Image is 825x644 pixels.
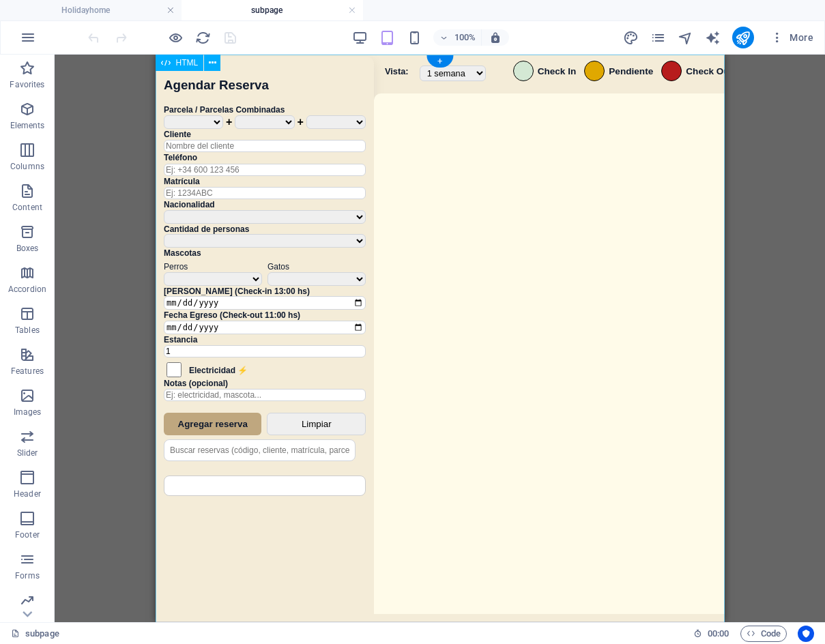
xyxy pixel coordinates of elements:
button: reload [194,29,211,46]
i: AI Writer [705,30,721,46]
span: Code [747,626,781,642]
p: Boxes [16,243,39,254]
p: Content [12,202,42,213]
i: Reload page [195,30,211,46]
span: 00 00 [708,626,729,642]
span: : [717,628,719,639]
h6: Session time [693,626,729,642]
i: Publish [735,30,751,46]
p: Header [14,488,41,499]
button: Click here to leave preview mode and continue editing [167,29,184,46]
p: Images [14,407,42,418]
span: More [770,31,813,44]
button: design [623,29,639,46]
a: Click to cancel selection. Double-click to open Pages [11,626,59,642]
p: Accordion [8,284,46,295]
button: More [765,27,819,48]
p: Columns [10,161,44,172]
p: Footer [15,529,40,540]
h6: 100% [454,29,476,46]
h4: subpage [182,3,363,18]
i: Navigator [678,30,693,46]
button: pages [650,29,667,46]
button: Code [740,626,787,642]
p: Forms [15,570,40,581]
button: 100% [433,29,482,46]
p: Tables [15,325,40,336]
p: Favorites [10,79,44,90]
button: text_generator [705,29,721,46]
i: Design (Ctrl+Alt+Y) [623,30,639,46]
button: navigator [678,29,694,46]
button: publish [732,27,754,48]
i: On resize automatically adjust zoom level to fit chosen device. [489,31,502,44]
button: Usercentrics [798,626,814,642]
p: Slider [17,448,38,458]
i: Pages (Ctrl+Alt+S) [650,30,666,46]
div: + [426,55,453,68]
span: HTML [176,59,199,67]
p: Features [11,366,44,377]
p: Elements [10,120,45,131]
